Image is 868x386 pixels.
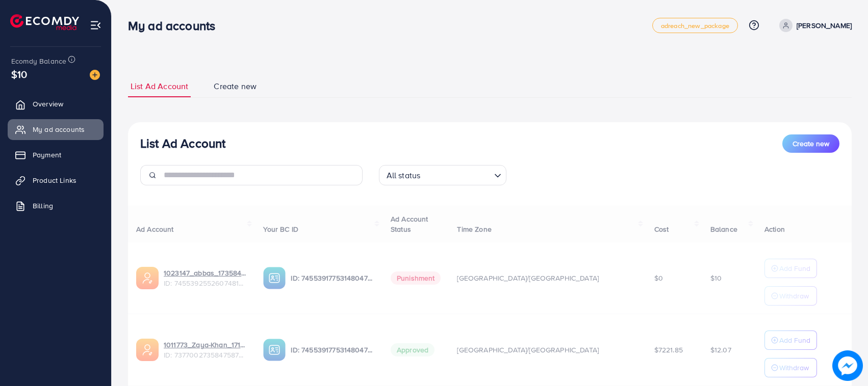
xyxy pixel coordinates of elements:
h3: List Ad Account [140,136,225,151]
div: Search for option [379,165,506,185]
a: [PERSON_NAME] [775,19,852,32]
a: Overview [8,94,104,114]
span: My ad accounts [33,124,85,134]
input: Search for option [423,166,490,183]
span: All status [385,168,423,183]
span: Overview [33,99,63,109]
img: image [832,350,863,381]
span: adreach_new_package [661,22,729,29]
a: Billing [8,196,104,216]
button: Create new [782,134,839,153]
a: Payment [8,145,104,165]
span: Create new [214,80,257,92]
span: Payment [33,150,61,160]
span: List Ad Account [131,80,188,92]
a: My ad accounts [8,119,104,140]
img: logo [10,14,79,30]
span: Product Links [33,175,76,185]
img: image [90,70,100,80]
span: Create new [793,139,829,149]
span: Ecomdy Balance [11,56,66,66]
p: [PERSON_NAME] [797,19,852,32]
h3: My ad accounts [128,18,223,33]
a: Product Links [8,170,104,190]
img: menu [90,19,101,31]
a: adreach_new_package [652,18,738,33]
span: Billing [33,201,53,211]
span: $10 [11,67,27,81]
